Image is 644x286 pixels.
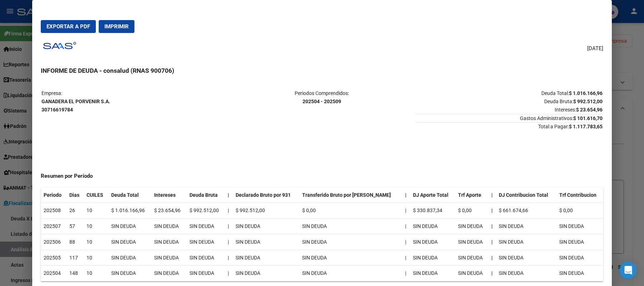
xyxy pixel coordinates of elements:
strong: 202504 - 202509 [303,99,341,104]
td: | [225,266,233,281]
th: | [488,266,496,281]
td: SIN DEUDA [108,234,151,250]
td: SIN DEUDA [410,266,455,281]
td: | [402,266,410,281]
th: | [488,187,496,203]
p: Empresa: [41,89,228,114]
td: SIN DEUDA [556,250,603,266]
th: DJ Contribucion Total [496,187,556,203]
h4: Resumen por Período [41,172,603,180]
td: SIN DEUDA [556,219,603,234]
td: 202505 [41,250,67,266]
th: | [488,234,496,250]
td: | [225,250,233,266]
span: Total a Pagar: [416,122,603,129]
td: SIN DEUDA [496,250,556,266]
th: DJ Aporte Total [410,187,455,203]
strong: $ 1.016.166,96 [569,90,603,96]
td: SIN DEUDA [455,266,488,281]
strong: $ 1.117.783,65 [569,124,603,129]
th: | [488,250,496,266]
td: SIN DEUDA [187,234,225,250]
td: SIN DEUDA [108,219,151,234]
td: SIN DEUDA [151,234,186,250]
td: $ 0,00 [556,203,603,219]
td: | [402,219,410,234]
td: SIN DEUDA [410,234,455,250]
td: SIN DEUDA [299,250,403,266]
td: SIN DEUDA [108,266,151,281]
td: 10 [84,203,108,219]
p: Deuda Total: Deuda Bruta: Intereses: [416,89,603,114]
td: SIN DEUDA [455,250,488,266]
td: SIN DEUDA [187,250,225,266]
strong: GANADERA EL PORVENIR S.A. 30716619784 [41,99,110,113]
td: $ 661.674,66 [496,203,556,219]
td: 88 [67,234,84,250]
td: $ 1.016.166,96 [108,203,151,219]
th: Dias [67,187,84,203]
td: 117 [67,250,84,266]
td: 10 [84,266,108,281]
p: Periodos Comprendidos: [229,89,416,106]
td: 10 [84,250,108,266]
td: 202508 [41,203,67,219]
span: Imprimir [104,23,129,30]
strong: $ 101.616,70 [573,115,603,121]
td: | [225,234,233,250]
th: Trf Contribucion [556,187,603,203]
td: 202504 [41,266,67,281]
th: Declarado Bruto por 931 [233,187,299,203]
span: [DATE] [587,44,603,53]
h3: INFORME DE DEUDA - consalud (RNAS 900706) [41,66,603,75]
td: SIN DEUDA [233,219,299,234]
td: $ 992.512,00 [233,203,299,219]
td: $ 992.512,00 [187,203,225,219]
th: Transferido Bruto por [PERSON_NAME] [299,187,403,203]
div: Open Intercom Messenger [620,262,637,279]
td: SIN DEUDA [556,234,603,250]
td: SIN DEUDA [496,266,556,281]
td: SIN DEUDA [151,266,186,281]
td: $ 0,00 [455,203,488,219]
td: SIN DEUDA [187,219,225,234]
td: 10 [84,219,108,234]
td: 202506 [41,234,67,250]
td: SIN DEUDA [108,250,151,266]
td: SIN DEUDA [233,266,299,281]
td: SIN DEUDA [455,219,488,234]
th: Intereses [151,187,186,203]
td: SIN DEUDA [151,250,186,266]
td: SIN DEUDA [299,266,403,281]
td: SIN DEUDA [299,234,403,250]
td: SIN DEUDA [410,219,455,234]
th: | [225,187,233,203]
span: Exportar a PDF [46,23,90,30]
td: SIN DEUDA [410,250,455,266]
td: SIN DEUDA [496,219,556,234]
td: | [402,203,410,219]
td: SIN DEUDA [151,219,186,234]
th: Deuda Total [108,187,151,203]
button: Imprimir [99,20,134,33]
th: | [402,187,410,203]
th: | [488,219,496,234]
td: 148 [67,266,84,281]
th: CUILES [84,187,108,203]
td: $ 330.837,34 [410,203,455,219]
strong: $ 992.512,00 [573,99,603,104]
td: | [402,234,410,250]
th: Periodo [41,187,67,203]
td: SIN DEUDA [455,234,488,250]
td: SIN DEUDA [496,234,556,250]
td: $ 23.654,96 [151,203,186,219]
strong: $ 23.654,96 [576,107,603,113]
th: | [488,203,496,219]
th: Deuda Bruta [187,187,225,203]
td: SIN DEUDA [233,250,299,266]
td: 57 [67,219,84,234]
td: $ 0,00 [299,203,403,219]
span: Gastos Administrativos: [416,114,603,121]
td: | [402,250,410,266]
td: 10 [84,234,108,250]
